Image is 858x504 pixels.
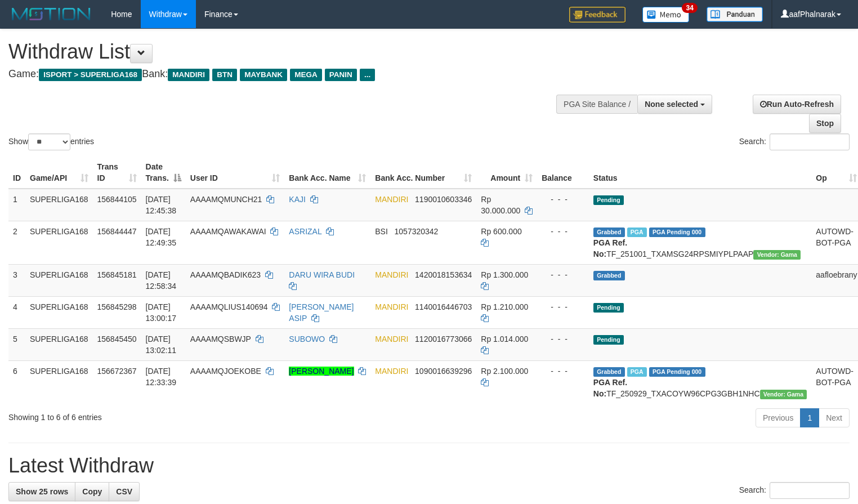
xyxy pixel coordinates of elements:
[25,296,93,328] td: SUPERLIGA168
[8,454,850,477] h1: Latest Withdraw
[8,133,94,150] label: Show entries
[415,195,472,204] span: Copy 1190010603346 to clipboard
[415,302,472,311] span: Copy 1140016446703 to clipboard
[212,69,237,81] span: BTN
[146,270,177,291] span: [DATE] 12:58:34
[627,228,647,237] span: Marked by aafsoycanthlai
[289,367,354,376] a: [PERSON_NAME]
[542,365,584,377] div: - - -
[375,270,408,279] span: MANDIRI
[800,408,819,427] a: 1
[481,334,528,344] span: Rp 1.014.000
[642,7,690,23] img: Button%20Memo.svg
[8,328,25,360] td: 5
[146,195,177,215] span: [DATE] 12:45:38
[395,227,439,236] span: Copy 1057320342 to clipboard
[190,302,268,311] span: AAAAMQLIUS140694
[97,195,137,204] span: 156844105
[481,227,521,236] span: Rp 600.000
[770,133,850,150] input: Search:
[289,195,306,204] a: KAJI
[415,334,472,344] span: Copy 1120016773066 to clipboard
[290,69,322,81] span: MEGA
[240,69,287,81] span: MAYBANK
[146,367,177,387] span: [DATE] 12:33:39
[289,302,354,323] a: [PERSON_NAME] ASIP
[375,227,388,236] span: BSI
[637,95,712,114] button: None selected
[8,264,25,296] td: 3
[753,95,841,114] a: Run Auto-Refresh
[8,69,561,80] h4: Game: Bank:
[28,133,70,150] select: Showentries
[190,195,262,204] span: AAAAMQMUNCH21
[542,194,584,205] div: - - -
[593,303,624,313] span: Pending
[289,334,325,344] a: SUBOWO
[190,270,261,279] span: AAAAMQBADIK623
[146,334,177,355] span: [DATE] 13:02:11
[476,157,537,189] th: Amount: activate to sort column ascending
[360,69,375,81] span: ...
[770,482,850,499] input: Search:
[8,157,25,189] th: ID
[370,157,476,189] th: Bank Acc. Number: activate to sort column ascending
[109,482,140,501] a: CSV
[8,41,561,63] h1: Withdraw List
[645,100,698,109] span: None selected
[97,270,137,279] span: 156845181
[593,228,625,237] span: Grabbed
[627,367,647,377] span: Marked by aafsengchandara
[569,7,625,23] img: Feedback.jpg
[186,157,285,189] th: User ID: activate to sort column ascending
[25,157,93,189] th: Game/API: activate to sort column ascending
[593,238,627,258] b: PGA Ref. No:
[481,367,528,376] span: Rp 2.100.000
[93,157,141,189] th: Trans ID: activate to sort column ascending
[481,195,520,215] span: Rp 30.000.000
[168,69,209,81] span: MANDIRI
[284,157,370,189] th: Bank Acc. Name: activate to sort column ascending
[97,302,137,311] span: 156845298
[542,226,584,237] div: - - -
[289,270,355,279] a: DARU WIRA BUDI
[146,227,177,247] span: [DATE] 12:49:35
[739,133,850,150] label: Search:
[649,367,705,377] span: PGA Pending
[39,69,142,81] span: ISPORT > SUPERLIGA168
[593,271,625,280] span: Grabbed
[415,367,472,376] span: Copy 1090016639296 to clipboard
[8,482,75,501] a: Show 25 rows
[8,6,94,23] img: MOTION_logo.png
[819,408,850,427] a: Next
[8,189,25,221] td: 1
[593,378,627,398] b: PGA Ref. No:
[682,3,697,13] span: 34
[589,360,811,404] td: TF_250929_TXACOYW96CPG3GBH1NHC
[190,334,251,344] span: AAAAMQSBWJP
[97,334,137,344] span: 156845450
[589,221,811,264] td: TF_251001_TXAMSG24RPSMIYPLPAAP
[593,367,625,377] span: Grabbed
[25,264,93,296] td: SUPERLIGA168
[760,390,807,399] span: Vendor URL: https://trx31.1velocity.biz
[537,157,589,189] th: Balance
[289,227,321,236] a: ASRIZAL
[325,69,357,81] span: PANIN
[190,227,266,236] span: AAAAMQAWAKAWAI
[25,360,93,404] td: SUPERLIGA168
[481,270,528,279] span: Rp 1.300.000
[809,114,841,133] a: Stop
[593,335,624,345] span: Pending
[25,189,93,221] td: SUPERLIGA168
[141,157,186,189] th: Date Trans.: activate to sort column descending
[8,360,25,404] td: 6
[8,221,25,264] td: 2
[593,195,624,205] span: Pending
[146,302,177,323] span: [DATE] 13:00:17
[707,7,763,22] img: panduan.png
[481,302,528,311] span: Rp 1.210.000
[8,407,349,423] div: Showing 1 to 6 of 6 entries
[556,95,637,114] div: PGA Site Balance /
[375,195,408,204] span: MANDIRI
